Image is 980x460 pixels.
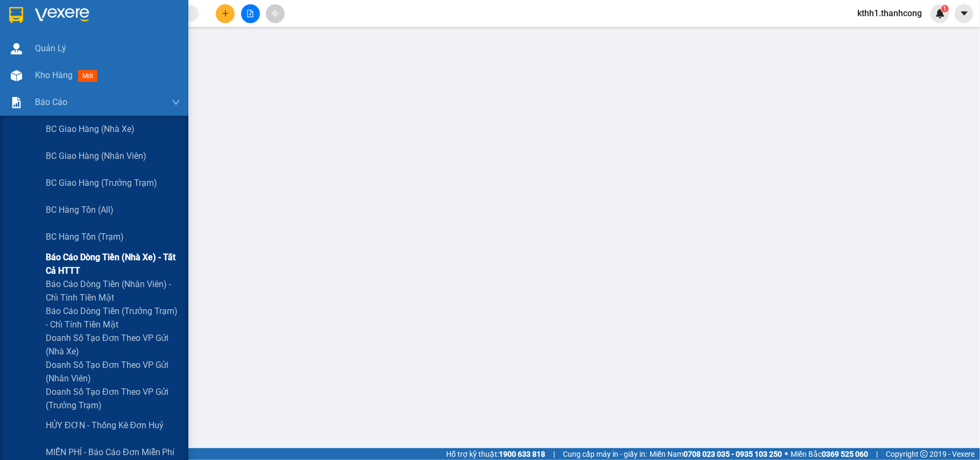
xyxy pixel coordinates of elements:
span: | [876,448,878,460]
span: Báo cáo dòng tiền (nhà xe) - tất cả HTTT [46,250,180,277]
span: aim [271,10,279,17]
span: | [553,448,555,460]
img: solution-icon [11,97,22,108]
span: Kho hàng [35,70,73,80]
span: Báo cáo dòng tiền (nhân viên) - chỉ tính tiền mặt [46,277,180,304]
span: down [172,98,180,107]
img: warehouse-icon [11,43,22,54]
button: file-add [241,4,260,23]
img: logo-vxr [9,7,23,23]
strong: 1900 633 818 [499,450,545,458]
span: Miền Nam [650,448,782,460]
span: BC hàng tồn (all) [46,203,114,217]
button: aim [266,4,285,23]
img: icon-new-feature [935,9,945,18]
span: copyright [920,450,928,458]
strong: 0708 023 035 - 0935 103 250 [683,450,782,458]
span: Hỗ trợ kỹ thuật: [446,448,545,460]
span: BC giao hàng (trưởng trạm) [46,176,157,190]
span: mới [78,70,97,82]
span: Cung cấp máy in - giấy in: [563,448,647,460]
button: caret-down [955,4,974,23]
span: MIỄN PHÍ - Báo cáo đơn miễn phí [46,445,175,459]
span: BC giao hàng (nhà xe) [46,122,135,136]
strong: 0369 525 060 [822,450,868,458]
img: warehouse-icon [11,70,22,81]
span: Doanh số tạo đơn theo VP gửi (trưởng trạm) [46,385,180,412]
span: Báo cáo dòng tiền (trưởng trạm) - chỉ tính tiền mặt [46,304,180,331]
span: ⚪️ [785,452,788,456]
span: caret-down [960,9,969,18]
span: Quản Lý [35,41,66,55]
span: HỦY ĐƠN - Thống kê đơn huỷ [46,419,164,432]
span: kthh1.thanhcong [849,6,930,20]
span: plus [222,10,229,17]
span: Doanh số tạo đơn theo VP gửi (nhà xe) [46,331,180,358]
span: file-add [246,10,254,17]
span: Báo cáo [35,95,67,109]
span: BC giao hàng (nhân viên) [46,149,146,163]
span: Doanh số tạo đơn theo VP gửi (nhân viên) [46,358,180,385]
span: 1 [943,5,947,12]
sup: 1 [941,5,949,12]
span: Miền Bắc [791,448,868,460]
button: plus [216,4,235,23]
span: BC hàng tồn (trạm) [46,230,124,243]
